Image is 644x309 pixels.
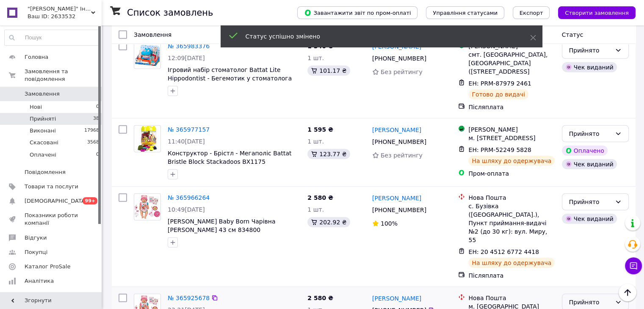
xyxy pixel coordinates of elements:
[87,139,99,146] span: 3568
[468,156,555,166] div: На шляху до одержувача
[84,127,99,135] span: 17968
[96,103,99,111] span: 0
[307,66,350,76] div: 101.17 ₴
[246,32,509,41] div: Статус успішно змінено
[168,218,276,233] a: [PERSON_NAME] Baby Born Чарівна [PERSON_NAME] 43 см 834800
[25,277,54,285] span: Аналітика
[468,202,555,244] div: с. Бузівка ([GEOGRAPHIC_DATA].), Пункт приймання-видачі №2 (до 30 кг): вул. Миру, 55
[307,149,350,159] div: 123.77 ₴
[134,193,161,221] a: Фото товару
[372,55,426,62] span: [PHONE_NUMBER]
[134,31,171,38] span: Замовлення
[468,134,555,142] div: м. [STREET_ADDRESS]
[558,6,636,19] button: Створити замовлення
[307,55,324,61] span: 1 шт.
[93,115,99,123] span: 38
[468,50,555,76] div: смт. [GEOGRAPHIC_DATA], [GEOGRAPHIC_DATA] ([STREET_ADDRESS]
[426,6,504,19] button: Управління статусами
[30,103,42,111] span: Нові
[307,217,350,227] div: 202.92 ₴
[134,195,160,219] img: Фото товару
[468,271,555,280] div: Післяплата
[372,207,426,213] span: [PHONE_NUMBER]
[5,30,100,45] input: Пошук
[468,248,539,255] span: ЕН: 20 4512 6772 4418
[96,151,99,159] span: 0
[381,152,423,159] span: Без рейтингу
[25,263,70,270] span: Каталог ProSale
[25,212,78,227] span: Показники роботи компанії
[168,194,210,201] a: № 365966264
[307,126,333,133] span: 1 595 ₴
[569,298,611,307] div: Прийнято
[83,197,97,204] span: 99+
[127,8,213,18] h1: Список замовлень
[468,103,555,111] div: Післяплата
[619,284,636,301] button: Наверх
[307,295,333,301] span: 2 580 ₴
[468,258,555,268] div: На шляху до одержувача
[520,10,543,16] span: Експорт
[307,206,324,213] span: 1 шт.
[562,146,608,156] div: Оплачено
[307,138,324,145] span: 1 шт.
[381,220,398,227] span: 100%
[25,234,47,242] span: Відгуки
[168,295,210,301] a: № 365925678
[562,31,583,38] span: Статус
[297,6,417,19] button: Завантажити звіт по пром-оплаті
[562,159,617,169] div: Чек виданий
[468,193,555,202] div: Нова Пошта
[433,10,498,16] span: Управління статусами
[134,125,161,152] a: Фото товару
[168,150,291,165] a: Конструктор - Брістл - Мегаполіс Battat Bristle Block Stackadoos BX1175
[30,127,56,135] span: Виконані
[625,257,642,274] button: Чат з покупцем
[468,146,531,153] span: ЕН: PRM-52249 5828
[304,9,411,17] span: Завантажити звіт по пром-оплаті
[372,138,426,145] span: [PHONE_NUMBER]
[168,138,205,145] span: 11:40[DATE]
[28,5,91,13] span: "ТІТО" Інтернет-магазин
[550,9,636,16] a: Створити замовлення
[25,183,78,190] span: Товари та послуги
[307,194,333,201] span: 2 580 ₴
[30,151,56,159] span: Оплачені
[25,90,60,98] span: Замовлення
[372,294,421,303] a: [PERSON_NAME]
[569,46,611,55] div: Прийнято
[381,69,423,75] span: Без рейтингу
[468,125,555,134] div: [PERSON_NAME]
[168,126,210,133] a: № 365977157
[569,129,611,138] div: Прийнято
[569,197,611,207] div: Прийнято
[513,6,550,19] button: Експорт
[468,294,555,302] div: Нова Пошта
[30,115,56,123] span: Прийняті
[134,42,161,69] a: Фото товару
[562,214,617,224] div: Чек виданий
[372,126,421,134] a: [PERSON_NAME]
[468,89,528,99] div: Готово до видачі
[25,53,48,61] span: Головна
[134,42,160,69] img: Фото товару
[28,13,102,20] div: Ваш ID: 2633532
[25,168,66,176] span: Повідомлення
[372,194,421,202] a: [PERSON_NAME]
[562,62,617,72] div: Чек виданий
[168,43,210,50] a: № 365983376
[25,68,102,83] span: Замовлення та повідомлення
[30,139,58,146] span: Скасовані
[168,66,292,90] a: Ігровий набір стоматолог Battat Lite Hippodontist - Бегемотик у стоматолога BT1803Z
[168,55,205,61] span: 12:09[DATE]
[138,126,157,152] img: Фото товару
[25,197,87,205] span: [DEMOGRAPHIC_DATA]
[168,206,205,213] span: 10:49[DATE]
[468,80,531,87] span: ЕН: PRM-87979 2461
[25,248,47,256] span: Покупці
[468,169,555,178] div: Пром-оплата
[565,10,629,16] span: Створити замовлення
